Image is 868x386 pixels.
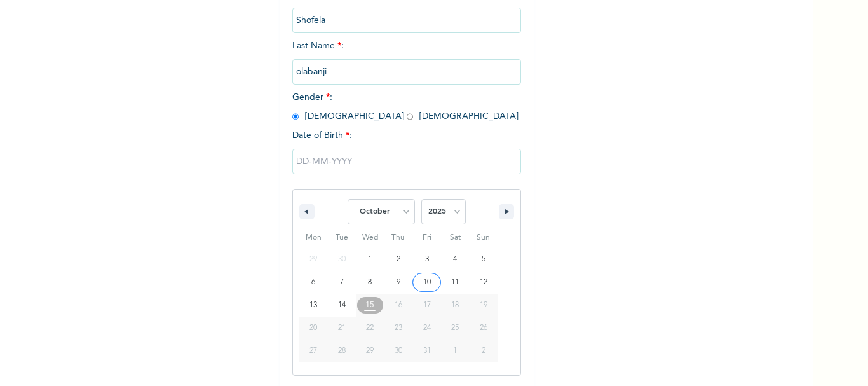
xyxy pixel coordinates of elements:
[412,248,441,271] button: 3
[451,294,459,317] span: 18
[384,271,413,294] button: 9
[451,271,459,294] span: 11
[384,228,413,248] span: Thu
[423,340,431,362] span: 31
[397,248,400,271] span: 2
[480,317,487,340] span: 26
[441,228,470,248] span: Sat
[292,8,521,33] input: Enter your first name
[441,317,470,340] button: 25
[384,340,413,362] button: 30
[366,340,374,362] span: 29
[299,340,328,362] button: 27
[384,294,413,317] button: 16
[412,317,441,340] button: 24
[412,271,441,294] button: 10
[441,294,470,317] button: 18
[309,317,317,340] span: 20
[356,228,384,248] span: Wed
[423,317,431,340] span: 24
[384,317,413,340] button: 23
[328,317,356,340] button: 21
[340,271,344,294] span: 7
[356,294,384,317] button: 15
[397,271,400,294] span: 9
[311,271,315,294] span: 6
[338,317,346,340] span: 21
[451,317,459,340] span: 25
[368,248,372,271] span: 1
[356,271,384,294] button: 8
[338,340,346,362] span: 28
[365,294,374,317] span: 15
[441,271,470,294] button: 11
[469,317,498,340] button: 26
[309,294,317,317] span: 13
[292,41,521,76] span: Last Name :
[299,317,328,340] button: 20
[441,248,470,271] button: 4
[412,340,441,362] button: 31
[423,271,431,294] span: 10
[384,248,413,271] button: 2
[299,271,328,294] button: 6
[292,129,352,142] span: Date of Birth :
[412,228,441,248] span: Fri
[366,317,374,340] span: 22
[292,149,521,174] input: DD-MM-YYYY
[453,248,457,271] span: 4
[412,294,441,317] button: 17
[395,340,402,362] span: 30
[425,248,429,271] span: 3
[309,340,317,362] span: 27
[299,294,328,317] button: 13
[469,228,498,248] span: Sun
[482,248,485,271] span: 5
[368,271,372,294] span: 8
[356,248,384,271] button: 1
[395,317,402,340] span: 23
[469,294,498,317] button: 19
[338,294,346,317] span: 14
[356,340,384,362] button: 29
[395,294,402,317] span: 16
[292,93,519,121] span: Gender : [DEMOGRAPHIC_DATA] [DEMOGRAPHIC_DATA]
[469,248,498,271] button: 5
[356,317,384,340] button: 22
[328,294,356,317] button: 14
[328,340,356,362] button: 28
[480,294,487,317] span: 19
[469,271,498,294] button: 12
[328,271,356,294] button: 7
[328,228,356,248] span: Tue
[423,294,431,317] span: 17
[299,228,328,248] span: Mon
[292,59,521,85] input: Enter your last name
[480,271,487,294] span: 12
